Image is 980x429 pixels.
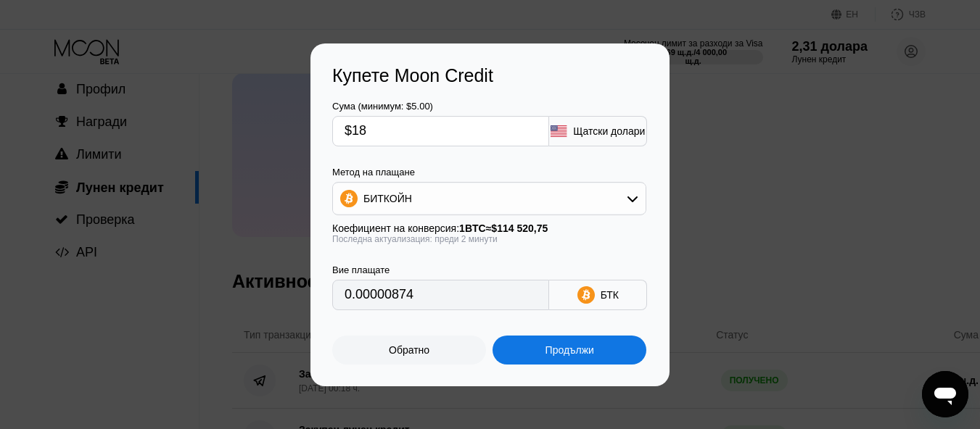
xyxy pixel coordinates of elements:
font: Обратно [389,344,429,356]
font: ≈ [486,222,492,234]
font: 1 [459,222,465,234]
font: Продължи [545,344,594,356]
font: BTC [465,222,486,234]
font: Щатски долари [573,125,645,137]
font: Сума (минимум: $5.00) [332,101,433,112]
font: $114 520,75 [491,222,548,234]
font: БТК [601,289,619,301]
iframe: Бутон за стартиране на прозореца за текстови съобщения [922,371,968,417]
font: БИТКОЙН [363,193,412,204]
font: преди 2 минути [435,234,497,244]
font: Последна актуализация: [332,234,432,244]
font: Вие плащате [332,265,390,275]
input: 0,00 щ.д. [345,117,537,146]
font: Купете Moon Credit [332,65,493,86]
div: БИТКОЙН [333,184,646,213]
font: Коефициент на конверсия: [332,222,459,234]
div: Продължи [493,336,646,365]
div: Обратно [332,336,486,365]
font: Метод на плащане [332,167,415,178]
